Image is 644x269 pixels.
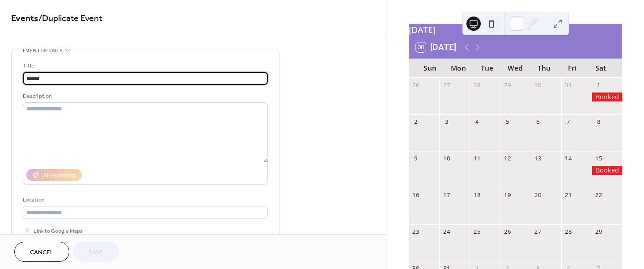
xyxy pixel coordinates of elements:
div: 28 [473,81,481,89]
div: Tue [473,59,501,78]
button: 30[DATE] [413,40,459,55]
div: 10 [442,154,450,162]
div: Thu [530,59,558,78]
div: Booked [592,92,622,101]
span: / Duplicate Event [38,10,102,27]
div: 19 [504,191,512,199]
span: Cancel [30,248,54,257]
div: 21 [564,191,572,199]
div: Booked [592,166,622,175]
div: 1 [595,81,603,89]
span: Event details [23,46,63,55]
div: 24 [442,228,450,236]
div: 12 [504,154,512,162]
div: 13 [534,154,542,162]
div: Title [23,61,266,71]
div: 11 [473,154,481,162]
div: 31 [564,81,572,89]
a: Events [11,10,38,27]
div: 6 [534,118,542,126]
div: 4 [473,118,481,126]
div: 5 [504,118,512,126]
div: 29 [595,228,603,236]
div: 7 [564,118,572,126]
div: Sat [586,59,615,78]
div: 14 [564,154,572,162]
div: 9 [412,154,420,162]
span: Link to Google Maps [34,227,83,236]
div: Sun [416,59,445,78]
div: 27 [442,81,450,89]
div: 20 [534,191,542,199]
div: 18 [473,191,481,199]
div: 17 [442,191,450,199]
div: Mon [445,59,473,78]
div: 8 [595,118,603,126]
div: 3 [442,118,450,126]
div: 22 [595,191,603,199]
div: 27 [534,228,542,236]
div: 26 [412,81,420,89]
div: 30 [534,81,542,89]
div: 15 [595,154,603,162]
div: Wed [501,59,530,78]
div: 26 [504,228,512,236]
div: 29 [504,81,512,89]
div: 2 [412,118,420,126]
div: 16 [412,191,420,199]
div: Description [23,92,266,101]
div: Location [23,195,266,205]
div: [DATE] [409,24,622,37]
div: 28 [564,228,572,236]
div: 25 [473,228,481,236]
div: Fri [558,59,587,78]
div: 23 [412,228,420,236]
button: Cancel [14,242,69,262]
